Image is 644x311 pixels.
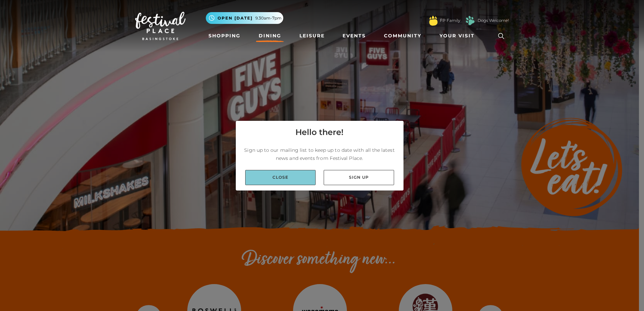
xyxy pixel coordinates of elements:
span: Open [DATE] [218,15,253,21]
span: 9.30am-7pm [255,15,282,21]
img: Festival Place Logo [135,12,186,40]
p: Sign up to our mailing list to keep up to date with all the latest news and events from Festival ... [241,146,398,162]
h4: Hello there! [295,126,344,138]
a: Leisure [297,30,327,42]
a: Sign up [324,170,394,185]
a: Shopping [206,30,243,42]
a: Your Visit [437,30,481,42]
span: Your Visit [440,32,475,39]
a: Dining [256,30,284,42]
button: Open [DATE] 9.30am-7pm [206,12,283,24]
a: Close [245,170,316,185]
a: Community [381,30,424,42]
a: FP Family [440,18,460,24]
a: Dogs Welcome! [478,18,509,24]
a: Events [340,30,368,42]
